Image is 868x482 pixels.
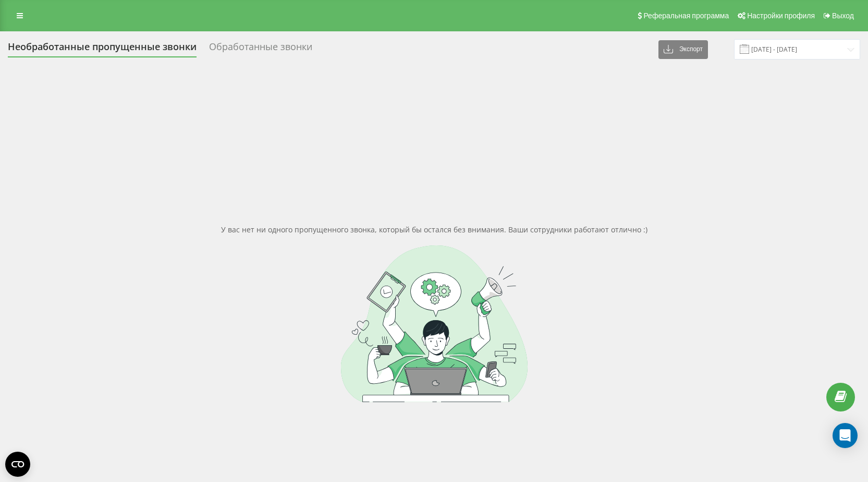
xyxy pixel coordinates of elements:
[832,11,854,20] span: Выход
[8,41,197,57] div: Необработанные пропущенные звонки
[658,40,708,59] button: Экспорт
[643,11,729,20] span: Реферальная программа
[5,452,30,477] button: Open CMP widget
[833,423,858,448] div: Open Intercom Messenger
[209,41,312,57] div: Обработанные звонки
[747,11,815,20] span: Настройки профиля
